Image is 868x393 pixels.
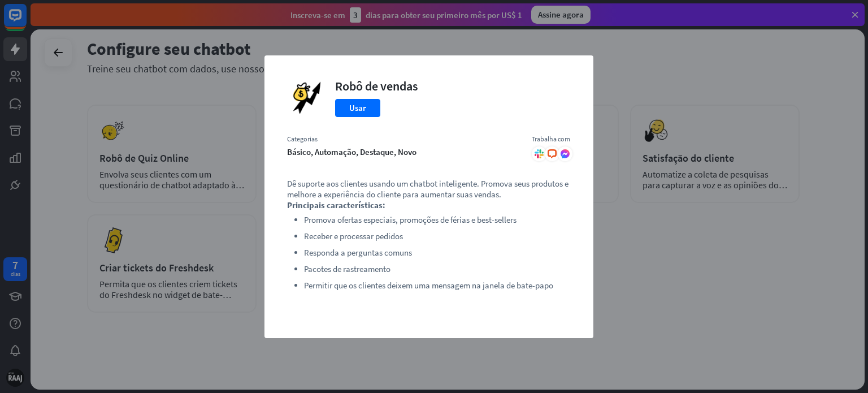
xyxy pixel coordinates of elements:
font: Pacotes de rastreamento [304,264,390,274]
font: Principais características: [287,200,385,210]
font: Permitir que os clientes deixem uma mensagem na janela de bate-papo [304,280,553,291]
font: Dê suporte aos clientes usando um chatbot inteligente. Promova seus produtos e melhore a experiên... [287,178,568,200]
button: Usar [335,99,380,117]
img: Robô de vendas [287,78,327,118]
font: Responda a perguntas comuns [304,247,412,258]
font: Usar [349,102,366,113]
font: básico, automação, destaque, novo [287,146,416,157]
font: Categorias [287,135,318,143]
font: Receber e processar pedidos [304,231,403,241]
button: Abra o widget de bate-papo do LiveChat [9,5,43,38]
font: Promova ofertas especiais, promoções de férias e best-sellers [304,214,517,225]
font: Robô de vendas [335,78,418,94]
font: Trabalha com [532,135,570,143]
